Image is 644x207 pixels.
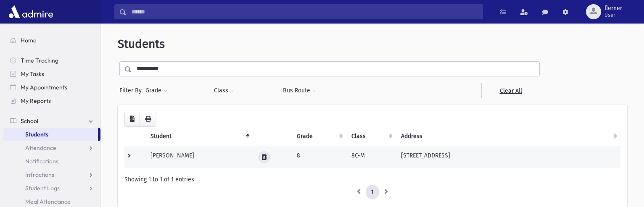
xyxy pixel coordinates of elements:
span: School [21,117,38,125]
a: My Tasks [3,67,100,81]
td: [STREET_ADDRESS] [396,146,620,168]
button: Print [140,112,156,127]
span: flerner [604,5,622,12]
a: Home [3,34,100,47]
a: Clear All [481,83,540,98]
span: Student Logs [25,184,60,192]
a: Time Tracking [3,54,100,67]
span: Meal Attendance [25,198,71,205]
span: My Tasks [21,70,44,78]
a: 1 [366,185,379,200]
a: Student Logs [3,181,100,195]
button: CSV [124,112,140,127]
span: My Reports [21,97,51,105]
a: Attendance [3,141,100,155]
td: [PERSON_NAME] [145,146,253,168]
td: 8C-M [346,146,396,168]
a: Notifications [3,155,100,168]
a: Students [3,128,98,141]
a: School [3,114,100,128]
th: Grade: activate to sort column ascending [292,127,346,146]
span: Time Tracking [21,57,58,64]
button: Bus Route [282,83,317,98]
a: My Reports [3,94,100,107]
a: Infractions [3,168,100,181]
td: 8 [292,146,346,168]
span: My Appointments [21,84,67,91]
span: Infractions [25,171,54,178]
th: Address: activate to sort column ascending [396,127,620,146]
span: Students [118,37,165,51]
span: Attendance [25,144,56,152]
img: AdmirePro [7,3,55,20]
button: Class [214,83,235,98]
div: Showing 1 to 1 of 1 entries [124,175,620,184]
a: My Appointments [3,81,100,94]
span: Notifications [25,157,58,165]
span: User [604,12,622,18]
th: Class: activate to sort column ascending [346,127,396,146]
th: Student: activate to sort column descending [145,127,253,146]
span: Filter By [119,86,145,95]
span: Home [21,37,37,44]
span: Students [25,131,48,138]
input: Search [127,4,483,19]
button: Grade [145,83,168,98]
